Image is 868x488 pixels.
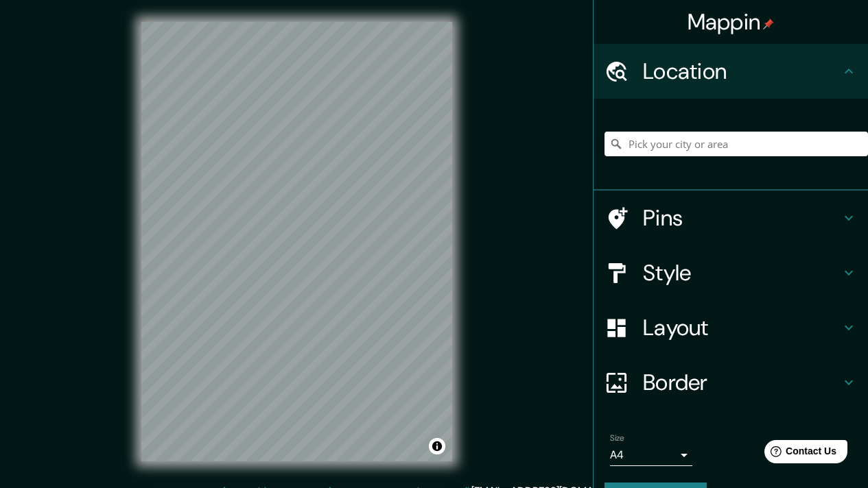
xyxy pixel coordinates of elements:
img: pin-icon.png [763,19,774,29]
input: Pick your city or area [605,132,868,156]
button: Toggle attribution [429,438,445,454]
h4: Pins [643,204,841,232]
h4: Layout [643,314,841,341]
div: Pins [594,191,868,245]
h4: Border [643,369,841,396]
iframe: Help widget launcher [746,435,853,473]
h4: Location [643,58,841,85]
div: Layout [594,300,868,355]
h4: Mappin [688,8,775,36]
canvas: Map [141,22,452,461]
h4: Style [643,259,841,286]
label: Size [610,432,624,444]
div: Style [594,245,868,300]
div: Location [594,44,868,99]
div: Border [594,355,868,410]
div: A4 [610,444,692,466]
